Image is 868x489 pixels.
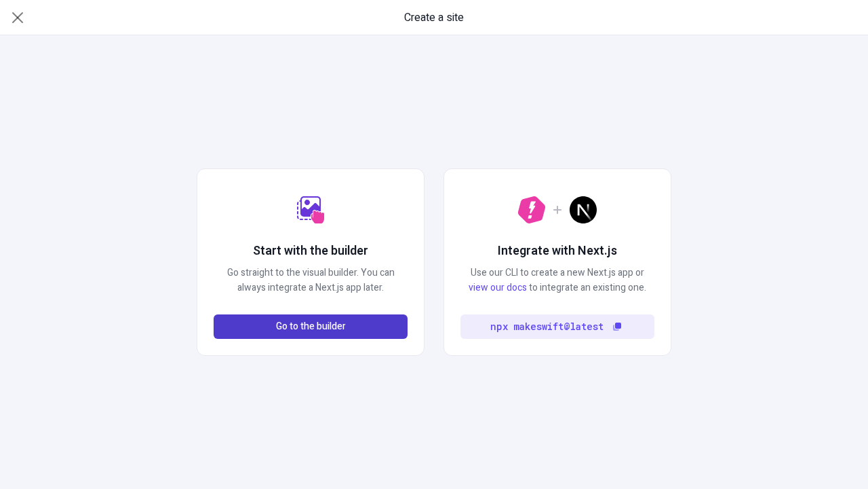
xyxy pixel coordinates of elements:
p: Go straight to the visual builder. You can always integrate a Next.js app later. [214,266,408,295]
a: view our docs [469,280,527,295]
code: npx makeswift@latest [490,319,604,334]
span: Go to the builder [276,319,346,334]
button: Go to the builder [214,314,408,339]
h2: Integrate with Next.js [498,242,617,260]
h2: Start with the builder [253,242,368,260]
span: Create a site [404,10,464,26]
p: Use our CLI to create a new Next.js app or to integrate an existing one. [460,266,654,295]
